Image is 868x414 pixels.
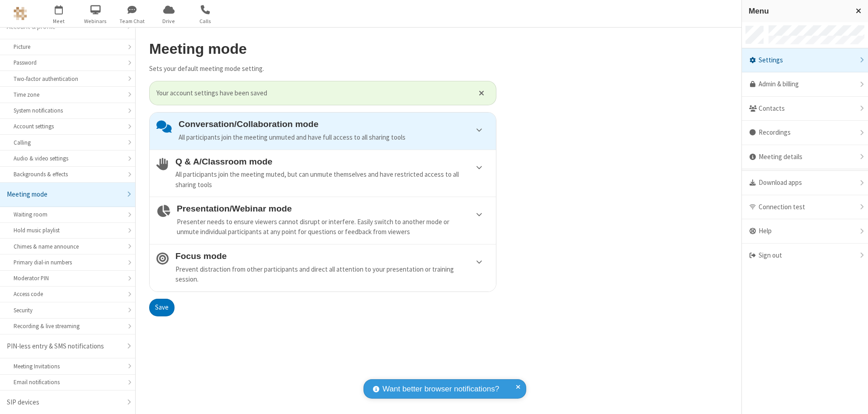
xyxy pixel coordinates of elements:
[742,72,868,97] a: Admin & billing
[7,397,122,408] div: SIP devices
[742,48,868,73] div: Settings
[14,106,122,115] div: System notifications
[742,171,868,195] div: Download apps
[7,341,122,352] div: PIN-less entry & SMS notifications
[179,132,489,143] div: All participants join the meeting unmuted and have full access to all sharing tools
[382,383,499,395] span: Want better browser notifications?
[14,90,122,99] div: Time zone
[14,306,122,315] div: Security
[7,189,122,200] div: Meeting mode
[115,17,149,25] span: Team Chat
[845,390,861,408] iframe: Chat
[175,157,489,166] h4: Q & A/Classroom mode
[14,122,122,131] div: Account settings
[14,170,122,179] div: Backgrounds & effects
[14,210,122,219] div: Waiting room
[177,204,489,213] h4: Presentation/Webinar mode
[14,154,122,163] div: Audio & video settings
[742,145,868,169] div: Meeting details
[742,244,868,268] div: Sign out
[474,86,489,100] button: Close alert
[14,322,122,330] div: Recording & live streaming
[175,251,489,261] h4: Focus mode
[742,121,868,145] div: Recordings
[14,226,122,235] div: Hold music playlist
[177,217,489,237] div: Presenter needs to ensure viewers cannot disrupt or interfere. Easily switch to another mode or u...
[742,195,868,220] div: Connection test
[14,258,122,267] div: Primary dial-in numbers
[189,17,222,25] span: Calls
[149,299,175,317] button: Save
[156,88,467,99] span: Your account settings have been saved
[14,362,122,371] div: Meeting Invitations
[749,7,848,15] h3: Menu
[79,17,113,25] span: Webinars
[149,64,496,74] p: Sets your default meeting mode setting.
[14,378,122,386] div: Email notifications
[14,58,122,67] div: Password
[14,7,27,20] img: QA Selenium DO NOT DELETE OR CHANGE
[742,97,868,121] div: Contacts
[14,290,122,298] div: Access code
[14,274,122,282] div: Moderator PIN
[175,169,489,190] div: All participants join the meeting muted, but can unmute themselves and have restricted access to ...
[14,242,122,251] div: Chimes & name announce
[149,41,496,57] h2: Meeting mode
[175,264,489,285] div: Prevent distraction from other participants and direct all attention to your presentation or trai...
[742,219,868,244] div: Help
[42,17,76,25] span: Meet
[14,42,122,51] div: Picture
[14,138,122,147] div: Calling
[152,17,186,25] span: Drive
[14,75,122,83] div: Two-factor authentication
[179,119,489,129] h4: Conversation/Collaboration mode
